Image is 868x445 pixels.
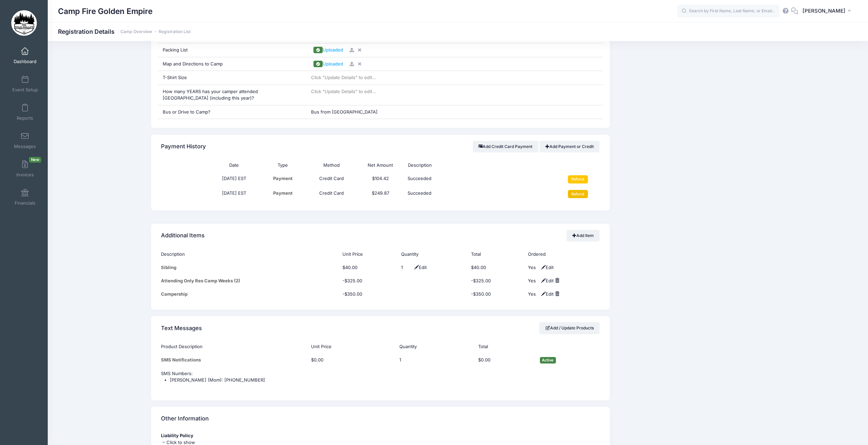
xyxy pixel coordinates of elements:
[58,3,152,19] h1: Camp Fire Golden Empire
[399,357,410,364] div: Click Pencil to edit...
[396,340,475,353] th: Quantity
[567,230,600,241] a: Add Item
[161,353,308,367] td: SMS Notifications
[158,105,306,119] div: Bus or Drive to Camp?
[398,248,467,261] th: Quantity
[58,28,191,35] h1: Registration Details
[161,248,339,261] th: Description
[525,248,600,261] th: Ordered
[210,159,259,172] th: Date
[158,85,306,105] div: How many YEARS has your camper attended [GEOGRAPHIC_DATA] (including this year)?
[161,278,240,283] span: Attending Only Res Camp Weeks (2)
[161,340,308,353] th: Product Description
[311,61,345,66] a: Uploaded
[161,261,339,274] td: Sibling
[210,172,259,187] td: [DATE] EST
[161,137,206,156] h4: Payment History
[9,129,41,152] a: Messages
[339,248,398,261] th: Unit Price
[15,200,35,206] span: Financials
[9,157,41,181] a: InvoicesNew
[339,287,398,301] td: -$
[170,377,600,384] li: [PERSON_NAME] (Mom): [PHONE_NUMBER]
[16,172,34,178] span: Invoices
[540,278,554,283] span: Edit
[475,340,536,353] th: Total
[540,291,554,297] span: Edit
[161,318,202,338] h4: Text Messages
[308,340,396,353] th: Unit Price
[405,187,551,202] td: Succeeded
[9,72,41,96] a: Event Setup
[159,29,191,34] a: Registration List
[9,185,41,209] a: Financials
[468,287,525,301] td: -$350.00
[29,157,41,163] span: New
[323,47,343,53] span: Uploaded
[539,322,600,334] a: Add / Update Products
[405,159,551,172] th: Description
[259,159,307,172] th: Type
[339,274,398,287] td: -$
[311,89,376,94] span: Click "Update Details" to edit...
[798,3,858,19] button: [PERSON_NAME]
[356,187,405,202] td: $249.87
[677,4,780,18] input: Search by First Name, Last Name, or Email...
[401,264,411,271] div: Click Pencil to edit...
[323,61,343,66] span: Uploaded
[475,353,536,367] td: $0.00
[120,29,152,34] a: Camp Overview
[307,187,356,202] td: Credit Card
[161,409,209,429] h4: Other Information
[12,87,38,93] span: Event Setup
[9,100,41,124] a: Reports
[356,172,405,187] td: $104.42
[158,71,306,85] div: T-Shirt Size
[528,291,538,298] div: Yes
[413,265,427,270] span: Edit
[14,144,36,149] span: Messages
[468,248,525,261] th: Total
[347,278,362,283] span: 325.00
[540,357,556,364] span: Active
[540,141,600,152] a: Add Payment or Credit
[307,172,356,187] td: Credit Card
[347,291,362,297] span: 350.00
[405,172,551,187] td: Succeeded
[311,75,376,80] span: Click "Update Details" to edit...
[308,353,396,367] td: $0.00
[9,44,41,68] a: Dashboard
[568,190,588,198] input: Refund
[158,57,306,71] div: Map and Directions to Camp
[528,278,538,284] div: Yes
[14,59,36,64] span: Dashboard
[161,367,600,391] td: SMS Numbers:
[259,187,307,202] td: Payment
[473,141,539,152] button: Add Credit Card Payment
[311,47,345,53] a: Uploaded
[528,264,538,271] div: Yes
[468,261,525,274] td: $40.00
[468,274,525,287] td: -$325.00
[17,115,33,121] span: Reports
[259,172,307,187] td: Payment
[161,226,205,245] h4: Additional Items
[356,159,405,172] th: Net Amount
[210,187,259,202] td: [DATE] EST
[540,265,554,270] span: Edit
[11,10,37,36] img: Camp Fire Golden Empire
[311,109,378,115] span: Bus from [GEOGRAPHIC_DATA]
[307,159,356,172] th: Method
[161,432,600,439] div: Liability Policy
[803,7,845,15] span: [PERSON_NAME]
[568,175,588,183] input: Refund
[161,291,188,297] span: Campership
[339,261,398,274] td: $40.00
[158,43,306,57] div: Packing List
